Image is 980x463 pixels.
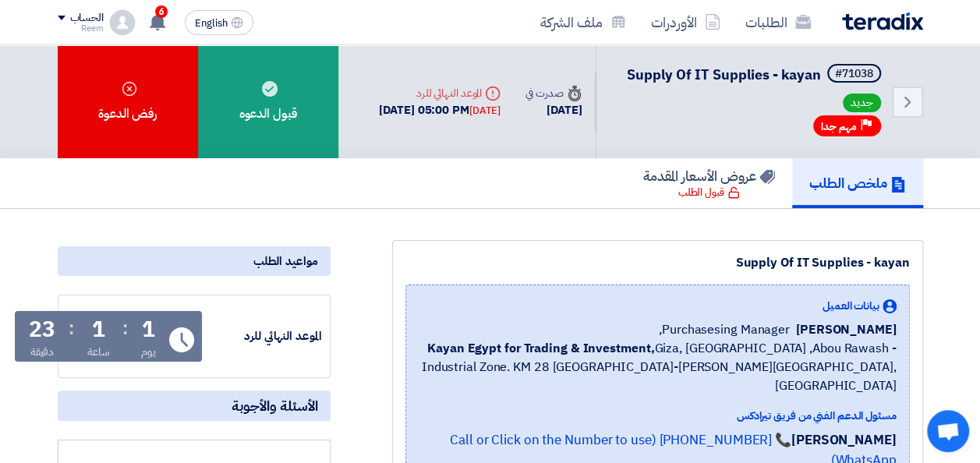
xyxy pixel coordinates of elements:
a: عروض الأسعار المقدمة قبول الطلب [626,158,792,208]
span: 6 [155,5,168,18]
img: profile_test.png [110,10,135,35]
a: ملف الشركة [528,4,639,41]
div: : [122,314,128,342]
div: يوم [141,344,156,360]
div: دقيقة [30,344,55,360]
div: مسئول الدعم الفني من فريق تيرادكس [419,408,897,424]
div: 23 [29,319,55,341]
h5: ملخص الطلب [809,174,906,192]
span: Supply Of IT Supplies - kayan [627,64,821,85]
b: Kayan Egypt for Trading & Investment, [427,339,654,358]
div: Reem [58,24,104,33]
span: مهم جدا [821,119,857,134]
div: #71038 [835,69,873,80]
button: English [185,10,253,35]
div: [DATE] [525,101,582,119]
h5: عروض الأسعار المقدمة [643,167,775,185]
a: الطلبات [733,4,823,41]
div: قبول الطلب [678,185,740,200]
a: الأوردرات [639,4,733,41]
div: [DATE] 05:00 PM [379,101,501,119]
div: 1 [92,319,105,341]
span: بيانات العميل [823,298,879,314]
span: English [195,18,228,29]
img: Teradix logo [842,12,923,30]
span: Purchasesing Manager, [659,320,790,339]
h5: Supply Of IT Supplies - kayan [627,64,884,86]
span: الأسئلة والأجوبة [232,397,318,415]
div: رفض الدعوة [58,45,198,158]
div: [DATE] [469,103,501,118]
div: Supply Of IT Supplies - kayan [405,253,910,272]
span: Giza, [GEOGRAPHIC_DATA] ,Abou Rawash - Industrial Zone. KM 28 [GEOGRAPHIC_DATA]-[PERSON_NAME][GEO... [419,339,897,395]
span: [PERSON_NAME] [796,320,897,339]
div: : [69,314,74,342]
div: ساعة [87,344,110,360]
span: جديد [843,94,881,112]
div: الموعد النهائي للرد [379,85,501,101]
div: قبول الدعوه [198,45,338,158]
div: صدرت في [525,85,582,101]
a: ملخص الطلب [792,158,923,208]
div: 1 [142,319,155,341]
a: Open chat [927,410,969,452]
div: مواعيد الطلب [58,246,331,276]
div: الموعد النهائي للرد [205,327,322,345]
div: الحساب [70,12,104,25]
strong: [PERSON_NAME] [791,430,897,450]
